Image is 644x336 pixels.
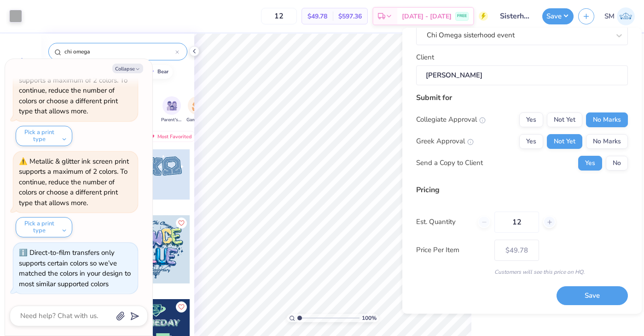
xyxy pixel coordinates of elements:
span: Game Day [186,117,208,124]
button: No Marks [586,134,628,149]
button: Save [542,8,574,24]
div: Greek Approval [416,136,474,147]
button: Yes [578,156,602,171]
div: Collegiate Approval [416,115,486,125]
div: Submit for [416,92,628,103]
span: Parent's Weekend [161,117,182,124]
button: filter button [186,96,208,124]
button: Pick a print type [16,217,72,237]
div: Metallic & glitter ink screen print supports a maximum of 2 colors. To continue, reduce the numbe... [19,65,129,116]
div: Most Favorited [144,131,196,142]
button: Not Yet [547,112,582,127]
img: Parent's Weekend Image [167,100,177,111]
div: filter for Parent's Weekend [161,96,182,124]
span: FREE [457,13,467,19]
span: $597.36 [338,12,362,21]
span: 100 % [362,314,377,322]
label: Price Per Item [416,245,487,256]
button: Yes [519,134,543,149]
span: SM [604,11,615,22]
label: Est. Quantity [416,217,471,228]
button: No Marks [586,112,628,127]
button: Yes [519,112,543,127]
div: Direct-to-film transfers only supports certain colors so we’ve matched the colors in your design ... [19,248,131,289]
div: bear [157,69,168,74]
span: $49.78 [307,12,327,21]
button: filter button [161,96,182,124]
div: Customers will see this price on HQ. [416,268,628,276]
input: Try "Alpha" [64,47,175,56]
button: Like [176,301,187,312]
button: No [606,156,628,171]
input: – – [494,212,539,233]
div: Metallic & glitter ink screen print supports a maximum of 2 colors. To continue, reduce the numbe... [19,157,129,207]
input: – – [261,8,297,24]
button: Pick a print type [16,126,72,146]
div: Send a Copy to Client [416,158,483,169]
img: Sofia Monterrey [617,7,635,25]
button: Not Yet [547,134,582,149]
span: [DATE] - [DATE] [402,12,452,21]
label: Client [416,52,434,63]
button: Save [557,287,628,306]
button: Collapse [112,64,143,73]
button: bear [143,65,173,79]
a: SM [604,7,635,25]
input: e.g. Ethan Linker [416,66,628,86]
div: Pricing [416,184,628,195]
button: Like [176,218,187,229]
img: Game Day Image [192,100,203,111]
div: filter for Game Day [186,96,208,124]
input: Untitled Design [493,7,538,25]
